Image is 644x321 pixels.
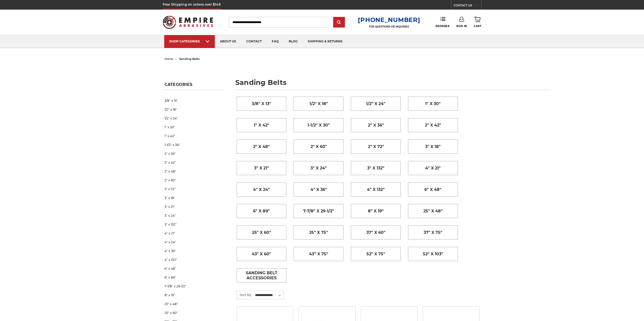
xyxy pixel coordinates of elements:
a: 4" x 21" [164,229,223,238]
a: 2" x 48" [237,140,286,154]
span: 1/2" x 24" [366,100,385,108]
img: Empire Abrasives [163,12,213,32]
a: 3" x 21" [237,161,286,175]
a: 1/2" x 24" [164,114,223,123]
span: 2" x 48" [253,142,270,151]
span: 43" x 60" [252,250,271,258]
a: 1/2" x 18" [164,105,223,114]
span: 1-1/2" x 30" [307,121,330,130]
span: Sign In [456,24,467,28]
a: contact [241,35,267,48]
a: Sanding Belt Accessories [237,268,286,282]
a: 3/8" x 13" [164,96,223,105]
a: 2" x 48" [164,167,223,176]
a: shipping & returns [303,35,348,48]
span: Reorder [435,24,449,28]
a: 7-7/8" x 29-1/2" [164,282,223,291]
a: 43” x 75" [294,247,343,261]
a: 4" x 24" [164,238,223,246]
span: 8" x 19" [368,207,384,215]
a: 3" x 132" [164,220,223,229]
input: Submit [334,17,344,28]
a: [PHONE_NUMBER] [358,16,420,23]
a: 1" x 42" [164,132,223,140]
span: 4" x 36" [310,185,327,194]
span: 43” x 75" [309,250,328,258]
span: 2" x 72" [368,142,384,151]
a: 4" x 36" [294,183,343,196]
div: SHOP CATEGORIES [169,39,210,43]
a: 4" x 24" [237,183,286,196]
a: blog [284,35,303,48]
a: 7-7/8" x 29-1/2" [294,204,343,218]
label: Sort By: [237,291,252,299]
span: 2" x 36" [368,121,384,130]
a: 3" x 18" [164,193,223,202]
a: 4" x 36" [164,246,223,255]
span: 3" x 24" [310,164,327,172]
a: 4" x 132" [164,255,223,264]
a: faq [267,35,284,48]
span: 25" x 60" [252,228,271,237]
a: 25" x 48" [408,204,458,218]
span: 37" x 60" [366,228,385,237]
a: 2" x 60" [164,176,223,185]
a: 25" x 60" [237,226,286,239]
span: 4" x 24" [253,185,270,194]
span: 37" x 75" [424,228,442,237]
a: 3" x 21" [164,202,223,211]
a: CONTACT US [454,3,481,10]
span: 4" x 132" [367,185,385,194]
a: 37" x 75" [408,226,458,239]
span: Sanding Belt Accessories [237,269,286,282]
a: 25" x 48" [164,300,223,308]
span: 2" x 60" [310,142,327,151]
span: 7-7/8" x 29-1/2" [303,207,334,215]
a: 1/2" x 18" [294,97,343,111]
span: 3/8" x 13" [252,100,271,108]
a: Reorder [435,17,449,28]
span: 25" x 48" [423,207,443,215]
a: 1-1/2" x 30" [294,118,343,132]
a: 2" x 72" [351,140,401,154]
a: 6" x 48" [164,264,223,273]
span: 1/2" x 18" [309,100,328,108]
a: 2" x 60" [294,140,343,154]
span: 1" x 42" [254,121,269,130]
a: 4" x 132" [351,183,401,196]
a: 3" x 24" [164,211,223,220]
span: 6" x 89" [253,207,270,215]
h5: Categories [164,82,223,90]
a: 2" x 72" [164,185,223,193]
a: 25" x 60" [164,308,223,317]
a: 1" x 30" [164,123,223,132]
span: 3" x 21" [254,164,269,172]
span: Cart [474,24,481,28]
a: 3/8" x 13" [237,97,286,111]
span: 52" x 103" [423,250,443,258]
span: 52" x 75" [366,250,385,258]
span: 3" x 132" [367,164,384,172]
span: 6" x 48" [424,185,441,194]
a: about us [215,35,241,48]
a: 1" x 42" [237,118,286,132]
a: 52" x 103" [408,247,458,261]
a: 1-1/2" x 30" [164,140,223,149]
a: 3" x 24" [294,161,343,175]
a: 8" x 19" [351,204,401,218]
a: 3" x 18" [408,140,458,154]
a: 2" x 36" [164,149,223,158]
a: 1" x 30" [408,97,458,111]
span: 2" x 42" [425,121,441,130]
a: 1/2" x 24" [351,97,401,111]
span: 3" x 18" [425,142,441,151]
a: home [164,57,173,61]
a: 2" x 42" [408,118,458,132]
a: 37" x 60" [351,226,401,239]
a: Cart [474,17,481,28]
span: 1" x 30" [425,100,441,108]
a: 52" x 75" [351,247,401,261]
select: Sort By: [254,291,284,299]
